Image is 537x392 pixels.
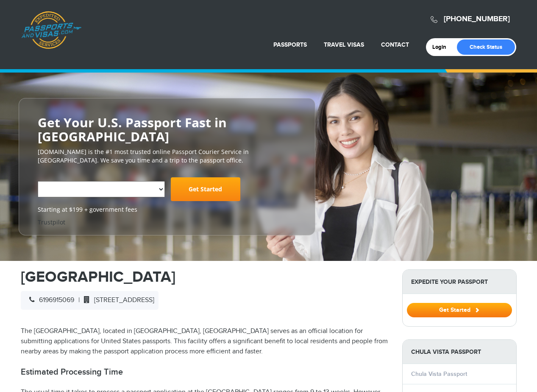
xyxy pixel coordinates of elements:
[403,340,516,364] strong: Chula Vista Passport
[444,14,510,24] a: [PHONE_NUMBER]
[80,296,154,304] span: [STREET_ADDRESS]
[411,370,467,378] a: Chula Vista Passport
[403,270,516,294] strong: Expedite Your Passport
[432,44,452,50] a: Login
[381,41,409,48] a: Contact
[38,115,296,143] h2: Get Your U.S. Passport Fast in [GEOGRAPHIC_DATA]
[457,39,515,55] a: Check Status
[407,306,512,313] a: Get Started
[21,269,390,285] h1: [GEOGRAPHIC_DATA]
[324,41,364,48] a: Travel Visas
[21,11,81,49] a: Passports & [DOMAIN_NAME]
[171,177,240,201] a: Get Started
[273,41,307,48] a: Passports
[21,291,159,310] div: |
[21,326,390,357] p: The [GEOGRAPHIC_DATA], located in [GEOGRAPHIC_DATA], [GEOGRAPHIC_DATA] serves as an official loca...
[25,296,74,304] span: 6196915069
[38,218,65,226] a: Trustpilot
[407,303,512,317] button: Get Started
[38,148,296,165] p: [DOMAIN_NAME] is the #1 most trusted online Passport Courier Service in [GEOGRAPHIC_DATA]. We sav...
[21,367,390,377] h2: Estimated Processing Time
[38,205,296,214] span: Starting at $199 + government fees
